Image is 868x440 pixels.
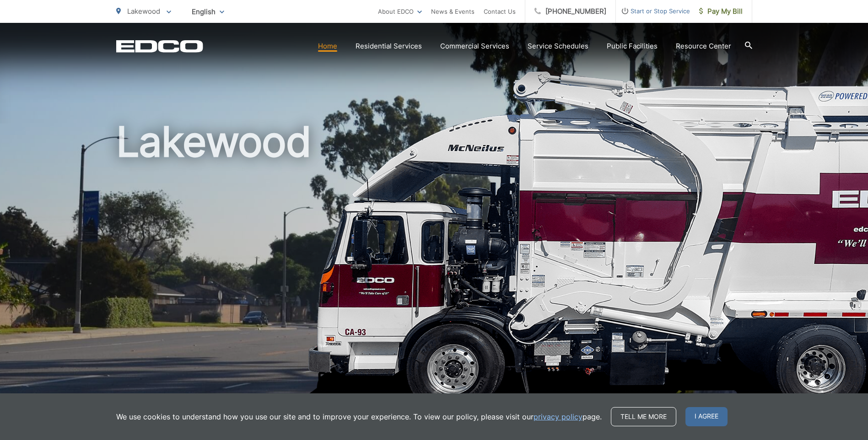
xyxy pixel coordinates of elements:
span: Pay My Bill [699,6,743,17]
p: We use cookies to understand how you use our site and to improve your experience. To view our pol... [116,411,602,422]
a: Home [318,41,337,52]
a: Resource Center [676,41,731,52]
a: Service Schedules [528,41,588,52]
a: About EDCO [378,6,422,17]
a: EDCD logo. Return to the homepage. [116,40,203,53]
span: I agree [685,407,728,426]
a: Residential Services [356,41,422,52]
span: English [185,4,231,20]
a: Contact Us [484,6,516,17]
a: privacy policy [534,411,582,422]
a: Public Facilities [607,41,658,52]
a: Commercial Services [440,41,509,52]
a: News & Events [431,6,474,17]
a: Tell me more [611,407,676,426]
h1: Lakewood [116,119,752,408]
span: Lakewood [127,7,160,16]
